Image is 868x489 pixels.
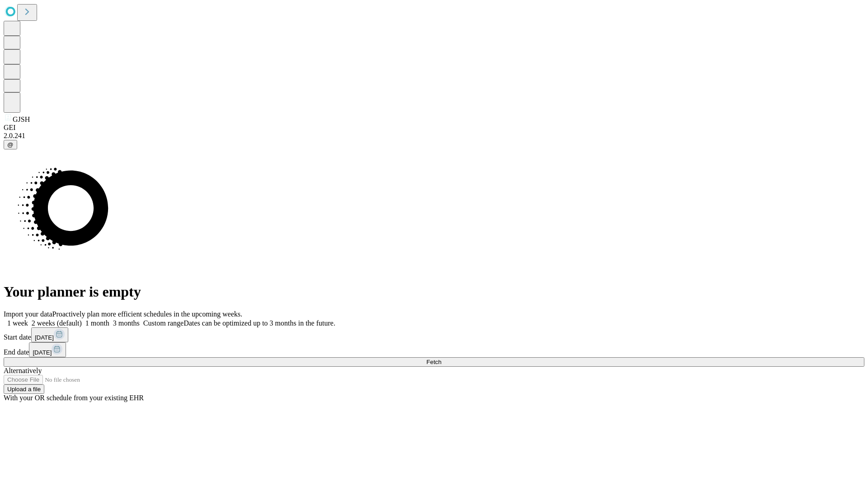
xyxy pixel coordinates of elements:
button: [DATE] [31,327,68,342]
div: GEI [4,124,864,132]
span: Import your data [4,310,52,318]
button: Fetch [4,357,864,367]
span: Proactively plan more efficient schedules in the upcoming weeks. [52,310,242,318]
button: @ [4,140,17,149]
span: 1 month [85,319,109,327]
span: [DATE] [35,334,54,341]
span: 2 weeks (default) [32,319,82,327]
span: [DATE] [33,349,52,356]
span: GJSH [13,115,30,123]
span: Dates can be optimized up to 3 months in the future. [184,319,335,327]
h1: Your planner is empty [4,283,864,300]
span: 3 months [113,319,140,327]
div: Start date [4,327,864,342]
span: @ [7,141,14,148]
span: Fetch [426,359,441,365]
span: With your OR schedule from your existing EHR [4,394,144,402]
button: [DATE] [29,342,66,357]
span: Custom range [143,319,184,327]
span: 1 week [7,319,28,327]
div: End date [4,342,864,357]
div: 2.0.241 [4,132,864,140]
span: Alternatively [4,367,42,374]
button: Upload a file [4,384,44,394]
